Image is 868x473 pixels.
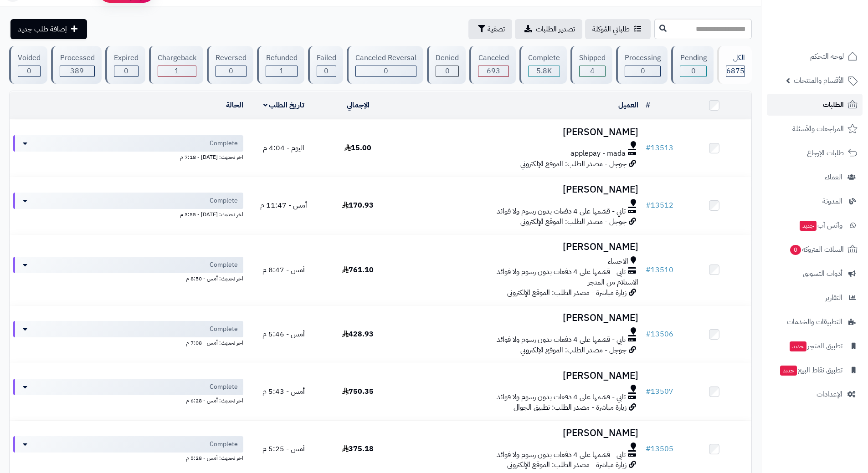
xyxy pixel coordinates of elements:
[344,142,371,153] span: 15.00
[641,66,645,76] span: 0
[478,66,508,76] div: 693
[342,386,374,397] span: 750.35
[226,100,243,111] a: الحالة
[356,66,416,76] div: 0
[175,66,179,76] span: 1
[324,66,329,76] span: 0
[767,383,863,405] a: الإعدادات
[497,335,626,345] span: تابي - قسّمها على 4 دفعات بدون رسوم ولا فوائد
[103,46,147,84] a: Expired 0
[520,345,627,356] span: جوجل - مصدر الطلب: الموقع الإلكتروني
[342,264,374,275] span: 761.10
[787,315,842,328] span: التطبيقات والخدمات
[807,147,844,159] span: طلبات الإرجاع
[792,122,844,135] span: المراجعات والأسئلة
[794,74,844,87] span: الأقسام والمنتجات
[823,98,844,111] span: الطلبات
[229,66,233,76] span: 0
[825,171,842,183] span: العملاء
[646,386,651,397] span: #
[317,53,336,63] div: Failed
[669,46,715,84] a: Pending 0
[767,190,863,212] a: المدونة
[680,53,706,63] div: Pending
[726,66,745,76] span: 6875
[497,450,626,460] span: تابي - قسّمها على 4 دفعات بدون رسوم ولا فوائد
[13,152,243,161] div: اخر تحديث: [DATE] - 7:18 م
[262,443,305,454] span: أمس - 5:25 م
[825,291,842,304] span: التقارير
[124,66,128,76] span: 0
[585,19,651,39] a: طلباتي المُوكلة
[436,53,459,63] div: Denied
[767,359,863,381] a: تطبيق نقاط البيعجديد
[425,46,467,84] a: Denied 0
[767,166,863,188] a: العملاء
[13,453,243,462] div: اخر تحديث: أمس - 5:28 م
[646,264,651,275] span: #
[614,46,669,84] a: Processing 0
[262,329,305,340] span: أمس - 5:46 م
[266,66,297,76] div: 1
[789,340,842,352] span: تطبيق المتجر
[487,66,500,76] span: 693
[210,196,238,205] span: Complete
[436,66,458,76] div: 0
[399,127,638,137] h3: [PERSON_NAME]
[822,195,842,208] span: المدونة
[262,386,305,397] span: أمس - 5:43 م
[780,366,797,376] span: جديد
[13,209,243,219] div: اخر تحديث: [DATE] - 3:55 م
[210,260,238,270] span: Complete
[399,242,638,252] h3: [PERSON_NAME]
[399,184,638,195] h3: [PERSON_NAME]
[18,66,40,76] div: 0
[767,287,863,309] a: التقارير
[529,66,560,76] div: 5787
[467,46,517,84] a: Canceled 693
[60,53,94,63] div: Processed
[255,46,306,84] a: Refunded 1
[266,53,297,63] div: Refunded
[306,46,345,84] a: Failed 0
[767,46,863,67] a: لوحة التحكم
[262,264,305,275] span: أمس - 8:47 م
[779,364,842,376] span: تطبيق نقاط البيع
[646,200,673,211] a: #13512
[790,341,806,351] span: جديد
[789,243,844,256] span: السلات المتروكة
[210,440,238,449] span: Complete
[646,329,673,340] a: #13506
[468,19,512,39] button: تصفية
[569,46,614,84] a: Shipped 4
[342,329,374,340] span: 428.93
[114,53,139,63] div: Expired
[618,100,638,111] a: العميل
[817,388,842,401] span: الإعدادات
[646,100,650,111] a: #
[345,46,425,84] a: Canceled Reversal 0
[317,66,336,76] div: 0
[342,443,374,454] span: 375.18
[536,66,552,76] span: 5.8K
[60,66,94,76] div: 389
[625,53,661,63] div: Processing
[210,139,238,148] span: Complete
[263,100,305,111] a: تاريخ الطلب
[767,142,863,164] a: طلبات الإرجاع
[18,24,67,35] span: إضافة طلب جديد
[691,66,696,76] span: 0
[646,443,651,454] span: #
[70,66,84,76] span: 389
[810,50,844,63] span: لوحة التحكم
[260,200,307,211] span: أمس - 11:47 م
[49,46,103,84] a: Processed 389
[147,46,205,84] a: Chargeback 1
[13,273,243,283] div: اخر تحديث: أمس - 8:50 م
[646,200,651,211] span: #
[646,142,673,153] a: #13513
[580,66,605,76] div: 4
[528,53,560,63] div: Complete
[625,66,660,76] div: 0
[347,100,370,111] a: الإجمالي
